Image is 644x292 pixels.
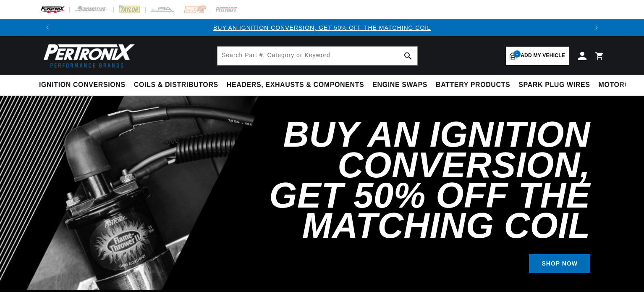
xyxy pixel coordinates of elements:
a: SHOP NOW [529,254,590,273]
div: Announcement [56,23,588,32]
summary: Engine Swaps [368,75,432,95]
summary: Headers, Exhausts & Components [223,75,368,95]
span: Engine Swaps [372,81,427,89]
input: Search Part #, Category or Keyword [217,47,417,65]
summary: Ignition Conversions [39,75,130,95]
span: Battery Products [436,81,510,89]
div: 1 of 3 [56,23,588,32]
a: BUY AN IGNITION CONVERSION, GET 50% OFF THE MATCHING COIL [213,24,431,31]
span: 1 [513,50,521,58]
summary: Battery Products [432,75,514,95]
span: Coils & Distributors [134,81,218,89]
span: Add my vehicle [521,52,565,60]
h2: Buy an Ignition Conversion, Get 50% off the Matching Coil [231,119,590,241]
summary: Spark Plug Wires [514,75,594,95]
a: 1Add my vehicle [506,47,569,65]
img: Pertronix [39,41,136,70]
button: Translation missing: en.sections.announcements.next_announcement [588,19,605,36]
button: Translation missing: en.sections.announcements.previous_announcement [39,19,56,36]
slideshow-component: Translation missing: en.sections.announcements.announcement_bar [18,19,626,36]
span: Headers, Exhausts & Components [227,81,364,89]
summary: Coils & Distributors [130,75,223,95]
button: search button [399,47,417,65]
span: Spark Plug Wires [518,81,590,89]
span: Ignition Conversions [39,81,126,89]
